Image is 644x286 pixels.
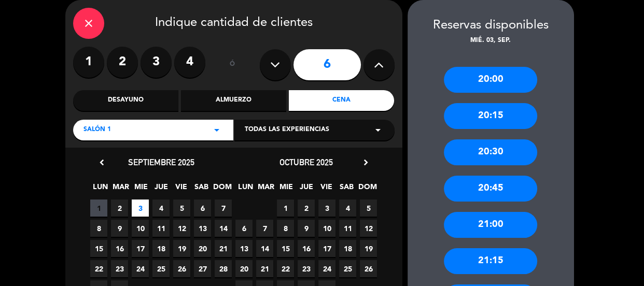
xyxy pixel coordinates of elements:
[194,220,211,237] span: 13
[181,90,286,111] div: Almuerzo
[132,220,149,237] span: 10
[173,260,190,277] span: 26
[193,181,210,198] span: SAB
[237,181,254,198] span: LUN
[372,124,384,136] i: arrow_drop_down
[215,220,232,237] span: 14
[132,260,149,277] span: 24
[444,176,537,202] div: 20:45
[173,240,190,257] span: 19
[194,240,211,257] span: 20
[235,220,253,237] span: 6
[298,220,315,237] span: 9
[338,181,355,198] span: SAB
[318,220,335,237] span: 10
[111,220,128,237] span: 9
[111,240,128,257] span: 16
[173,199,190,217] span: 5
[111,260,128,277] span: 23
[318,260,335,277] span: 24
[112,181,129,198] span: MAR
[289,90,394,111] div: Cena
[173,181,190,198] span: VIE
[360,240,377,257] span: 19
[92,181,109,198] span: LUN
[215,199,232,217] span: 7
[152,240,170,257] span: 18
[298,240,315,257] span: 16
[173,220,190,237] span: 12
[339,199,356,217] span: 4
[360,157,371,168] i: chevron_right
[360,260,377,277] span: 26
[444,248,537,274] div: 21:15
[298,260,315,277] span: 23
[279,157,333,167] span: octubre 2025
[257,181,274,198] span: MAR
[141,47,172,78] label: 3
[358,181,375,198] span: DOM
[152,199,170,217] span: 4
[360,220,377,237] span: 12
[444,212,537,238] div: 21:00
[216,47,249,83] div: ó
[90,260,107,277] span: 22
[73,90,178,111] div: Desayuno
[111,199,128,217] span: 2
[256,260,273,277] span: 21
[82,17,95,30] i: close
[96,157,107,168] i: chevron_left
[339,220,356,237] span: 11
[298,181,315,198] span: JUE
[73,47,104,78] label: 1
[132,240,149,257] span: 17
[277,240,294,257] span: 15
[444,139,537,165] div: 20:30
[339,240,356,257] span: 18
[256,220,273,237] span: 7
[152,220,170,237] span: 11
[360,199,377,217] span: 5
[256,240,273,257] span: 14
[298,199,315,217] span: 2
[83,125,111,135] span: Salón 1
[277,220,294,237] span: 8
[444,67,537,93] div: 20:00
[277,181,295,198] span: MIE
[318,181,335,198] span: VIE
[128,157,194,167] span: septiembre 2025
[73,8,395,39] div: Indique cantidad de clientes
[318,199,335,217] span: 3
[194,260,211,277] span: 27
[152,181,170,198] span: JUE
[194,199,211,217] span: 6
[211,124,223,136] i: arrow_drop_down
[339,260,356,277] span: 25
[132,181,149,198] span: MIE
[408,36,574,46] div: mié. 03, sep.
[235,260,253,277] span: 20
[132,199,149,217] span: 3
[152,260,170,277] span: 25
[318,240,335,257] span: 17
[277,260,294,277] span: 22
[235,240,253,257] span: 13
[90,220,107,237] span: 8
[107,47,138,78] label: 2
[90,199,107,217] span: 1
[215,240,232,257] span: 21
[213,181,230,198] span: DOM
[444,103,537,129] div: 20:15
[215,260,232,277] span: 28
[408,16,574,36] div: Reservas disponibles
[245,125,329,135] span: Todas las experiencias
[90,240,107,257] span: 15
[174,47,205,78] label: 4
[277,199,294,217] span: 1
